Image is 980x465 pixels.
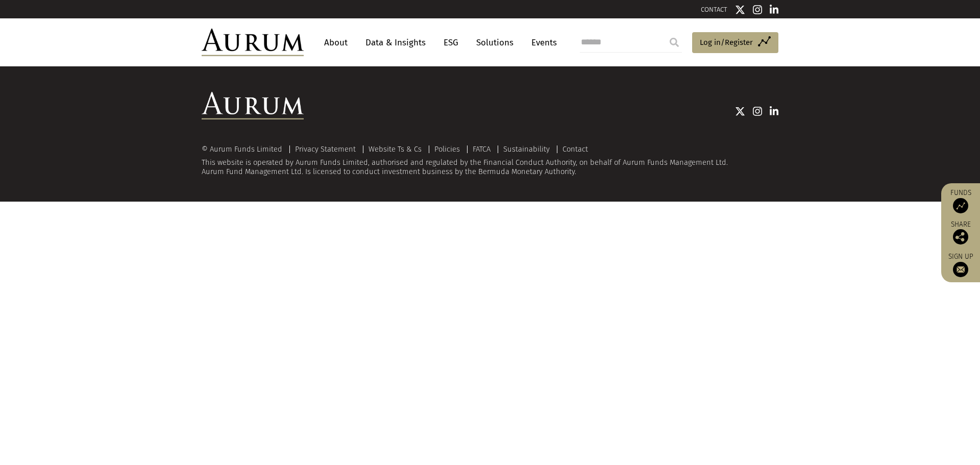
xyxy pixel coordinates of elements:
img: Linkedin icon [770,106,779,116]
a: Privacy Statement [295,144,356,154]
a: Policies [434,144,460,154]
a: Solutions [471,33,519,52]
div: © Aurum Funds Limited [202,145,287,153]
a: Data & Insights [360,33,431,52]
img: Aurum Logo [202,92,304,119]
a: Log in/Register [692,32,778,54]
a: ESG [438,33,463,52]
a: Contact [562,144,588,154]
a: CONTACT [701,6,727,13]
div: This website is operated by Aurum Funds Limited, authorised and regulated by the Financial Conduc... [202,145,778,176]
img: Access Funds [953,198,968,213]
img: Linkedin icon [770,5,779,15]
img: Instagram icon [753,106,762,116]
a: Sustainability [503,144,550,154]
img: Aurum [202,29,304,56]
span: Log in/Register [700,36,753,48]
a: Funds [946,188,975,213]
a: Website Ts & Cs [369,144,422,154]
a: About [319,33,353,52]
img: Twitter icon [735,106,745,116]
img: Instagram icon [753,5,762,15]
input: Submit [664,32,684,53]
img: Twitter icon [735,5,745,15]
a: FATCA [473,144,491,154]
a: Events [526,33,557,52]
